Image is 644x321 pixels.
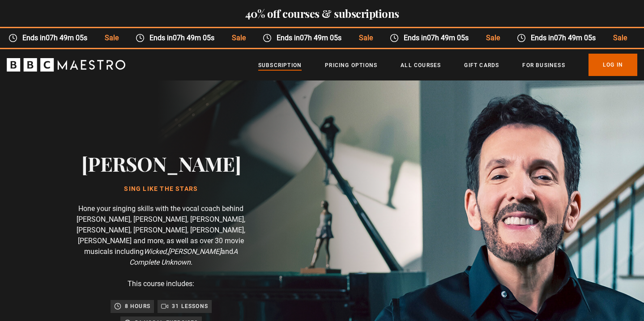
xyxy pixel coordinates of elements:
time: 07h 49m 05s [173,34,214,42]
h2: [PERSON_NAME] [81,152,241,175]
h1: Sing Like the Stars [81,186,241,193]
span: Ends in [17,33,96,43]
svg: BBC Maestro [7,58,125,72]
p: Hone your singing skills with the vocal coach behind [PERSON_NAME], [PERSON_NAME], [PERSON_NAME],... [72,203,251,268]
span: Sale [350,33,381,43]
a: Subscription [258,61,302,70]
time: 07h 49m 05s [46,34,87,42]
time: 07h 49m 05s [300,34,341,42]
span: Sale [223,33,254,43]
a: Log In [589,54,637,76]
a: Pricing Options [325,61,377,70]
span: Ends in [399,33,477,43]
a: All Courses [401,61,441,70]
span: Ends in [272,33,350,43]
span: Sale [604,33,635,43]
i: Wicked [144,247,166,256]
a: Gift Cards [464,61,499,70]
p: 31 lessons [172,302,208,311]
a: For business [522,61,565,70]
span: Ends in [526,33,604,43]
p: 8 hours [125,302,150,311]
span: Sale [96,33,127,43]
time: 07h 49m 05s [427,34,469,42]
span: Ends in [145,33,223,43]
nav: Primary [258,54,637,76]
i: [PERSON_NAME] [168,247,221,256]
time: 07h 49m 05s [554,34,596,42]
p: This course includes: [128,279,194,289]
span: Sale [477,33,508,43]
